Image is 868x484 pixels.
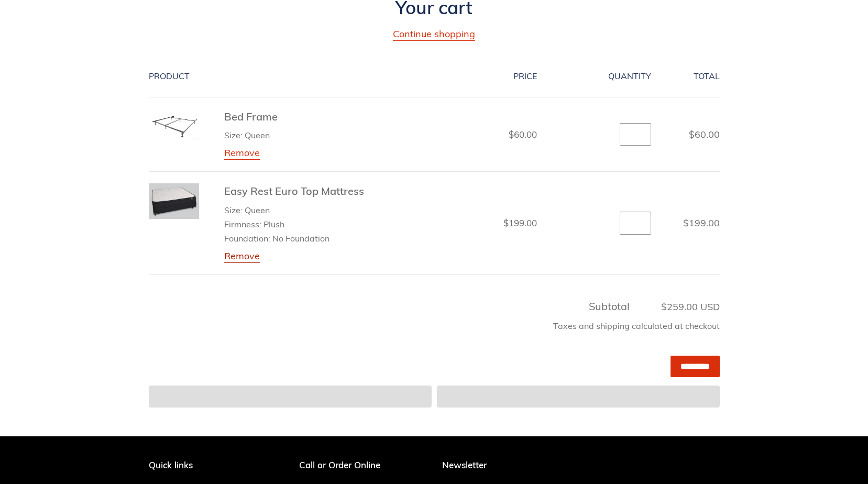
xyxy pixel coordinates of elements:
ul: Product details [224,127,278,141]
li: Firmness: Plush [224,218,364,230]
a: Continue shopping [393,28,475,41]
a: Bed Frame [224,110,278,123]
img: standard-bed-frame [149,109,199,142]
div: Taxes and shipping calculated at checkout [149,314,720,343]
span: $199.00 [683,217,720,229]
li: Size: Queen [224,204,364,216]
li: Size: Queen [224,129,278,141]
th: Total [663,56,720,97]
span: $259.00 USD [632,300,720,314]
p: Call or Order Online [299,460,426,470]
li: Foundation: No Foundation [224,232,364,245]
a: Remove Easy Rest Euro Top Mattress - Queen / Plush / No Foundation [224,250,260,263]
span: $60.00 [689,128,720,140]
ul: Product details [224,201,364,245]
dd: $199.00 [417,216,537,230]
a: Easy Rest Euro Top Mattress [224,184,364,197]
th: Quantity [548,56,663,97]
dd: $60.00 [417,128,537,141]
span: Subtotal [589,300,630,313]
th: Product [149,56,406,97]
a: Remove Bed Frame - Queen [224,147,260,160]
th: Price [405,56,548,97]
p: Quick links [149,460,257,470]
p: Newsletter [442,460,720,470]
